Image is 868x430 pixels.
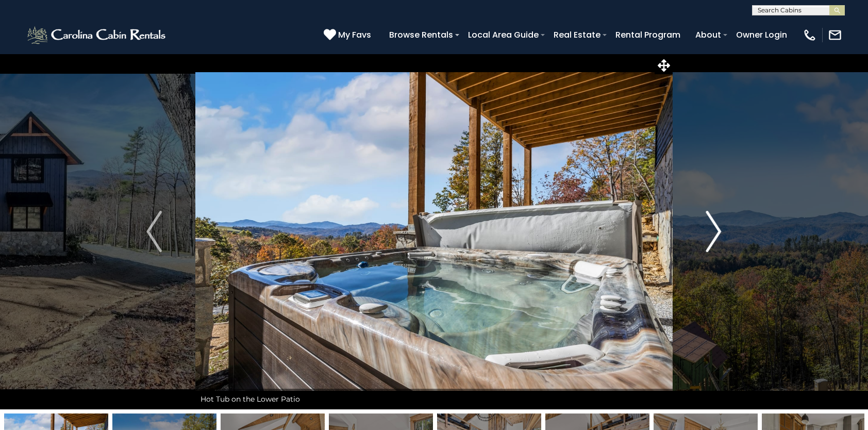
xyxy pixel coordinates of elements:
[338,28,371,41] span: My Favs
[731,26,792,44] a: Owner Login
[828,28,842,42] img: mail-regular-white.png
[146,211,162,252] img: arrow
[673,54,755,409] button: Next
[384,26,458,44] a: Browse Rentals
[610,26,686,44] a: Rental Program
[548,26,606,44] a: Real Estate
[195,389,673,409] div: Hot Tub on the Lower Patio
[463,26,544,44] a: Local Area Guide
[113,54,195,409] button: Previous
[324,28,374,42] a: My Favs
[803,28,817,42] img: phone-regular-white.png
[26,25,169,45] img: White-1-2.png
[690,26,726,44] a: About
[706,211,722,252] img: arrow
